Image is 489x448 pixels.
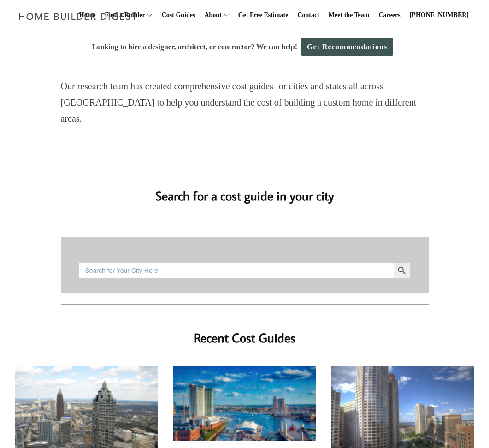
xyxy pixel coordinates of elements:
[61,316,429,348] h2: Recent Cost Guides
[15,173,474,205] h2: Search for a cost guide in your city
[235,0,292,30] a: Get Free Estimate
[397,265,407,276] svg: Search
[61,78,429,127] p: Our research team has created comprehensive cost guides for cities and states all across [GEOGRAP...
[406,0,472,30] a: [PHONE_NUMBER]
[200,0,221,30] a: About
[158,0,199,30] a: Cost Guides
[301,38,393,56] a: Get Recommendations
[325,0,373,30] a: Meet the Team
[15,7,141,25] img: Home Builder Digest
[76,0,100,30] a: Home
[101,0,145,30] a: Find a Builder
[294,0,323,30] a: Contact
[79,262,393,279] input: Search for Your City Here
[375,0,404,30] a: Careers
